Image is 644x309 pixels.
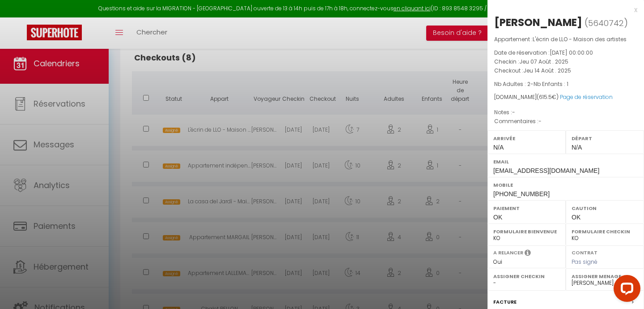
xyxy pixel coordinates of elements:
[494,80,637,89] p: -
[519,58,568,65] span: Jeu 07 Août . 2025
[487,4,637,15] div: x
[539,93,552,101] span: 615.5
[493,204,560,213] label: Paiement
[525,249,531,259] i: Sélectionner OUI si vous souhaiter envoyer les séquences de messages post-checkout
[493,249,523,257] label: A relancer
[572,227,638,236] label: Formulaire Checkin
[493,214,502,221] span: OK
[493,144,504,151] span: N/A
[493,167,599,174] span: [EMAIL_ADDRESS][DOMAIN_NAME]
[494,48,637,57] p: Date de réservation :
[494,57,637,66] p: Checkin :
[493,190,550,197] span: [PHONE_NUMBER]
[588,17,624,29] span: 5640742
[493,227,560,236] label: Formulaire Bienvenue
[494,80,530,88] span: Nb Adultes : 2
[494,66,637,75] p: Checkout :
[494,15,582,30] div: [PERSON_NAME]
[534,80,568,88] span: Nb Enfants : 1
[523,67,571,74] span: Jeu 14 Août . 2025
[572,214,580,221] span: OK
[494,117,637,126] p: Commentaires :
[493,157,638,166] label: Email
[493,272,560,281] label: Assigner Checkin
[512,108,515,116] span: -
[550,49,593,56] span: [DATE] 00:00:00
[493,180,638,189] label: Mobile
[533,35,627,43] span: L'écrin de LLO - Maison des artistes
[494,93,637,102] div: [DOMAIN_NAME]
[494,35,637,44] p: Appartement :
[572,249,597,255] label: Contrat
[606,271,644,309] iframe: LiveChat chat widget
[572,258,597,266] span: Pas signé
[572,144,582,151] span: N/A
[493,134,560,143] label: Arrivée
[537,93,559,101] span: ( €)
[493,297,517,307] label: Facture
[538,117,542,125] span: -
[560,93,613,101] a: Page de réservation
[585,17,628,29] span: ( )
[494,108,637,117] p: Notes :
[572,272,638,281] label: Assigner Menage
[572,204,638,213] label: Caution
[572,134,638,143] label: Départ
